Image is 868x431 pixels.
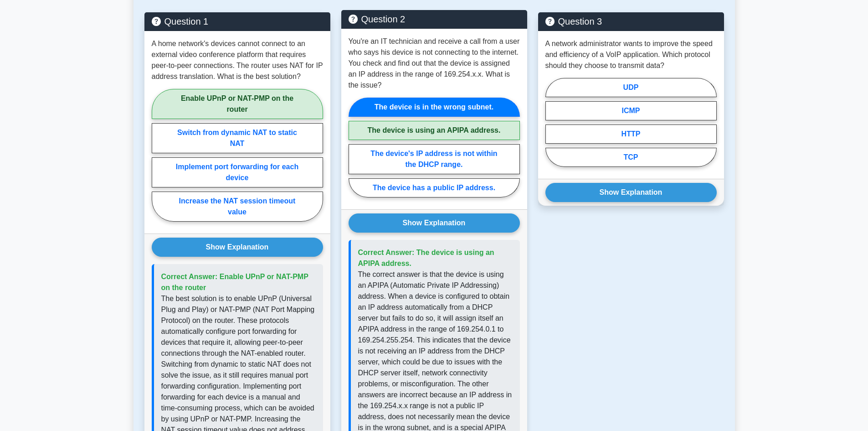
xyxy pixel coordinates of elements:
[349,98,520,117] label: The device is in the wrong subnet.
[152,123,323,153] label: Switch from dynamic NAT to static NAT
[152,192,323,222] label: Increase the NAT session timeout value
[349,121,520,140] label: The device is using an APIPA address.
[545,38,717,71] p: A network administrator wants to improve the speed and efficiency of a VoIP application. Which pr...
[545,16,717,27] h5: Question 3
[545,125,717,144] label: HTTP
[161,273,308,291] span: Correct Answer: Enable UPnP or NAT-PMP on the router
[545,78,717,97] label: UDP
[152,16,323,27] h5: Question 1
[358,249,494,267] span: Correct Answer: The device is using an APIPA address.
[349,36,520,91] p: You're an IT technician and receive a call from a user who says his device is not connecting to t...
[349,178,520,197] label: The device has a public IP address.
[152,238,323,257] button: Show Explanation
[349,144,520,174] label: The device's IP address is not within the DHCP range.
[545,101,717,120] label: ICMP
[349,14,520,25] h5: Question 2
[152,38,323,82] p: A home network's devices cannot connect to an external video conference platform that requires pe...
[152,157,323,187] label: Implement port forwarding for each device
[349,213,520,233] button: Show Explanation
[545,148,717,167] label: TCP
[152,89,323,119] label: Enable UPnP or NAT-PMP on the router
[545,183,717,202] button: Show Explanation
